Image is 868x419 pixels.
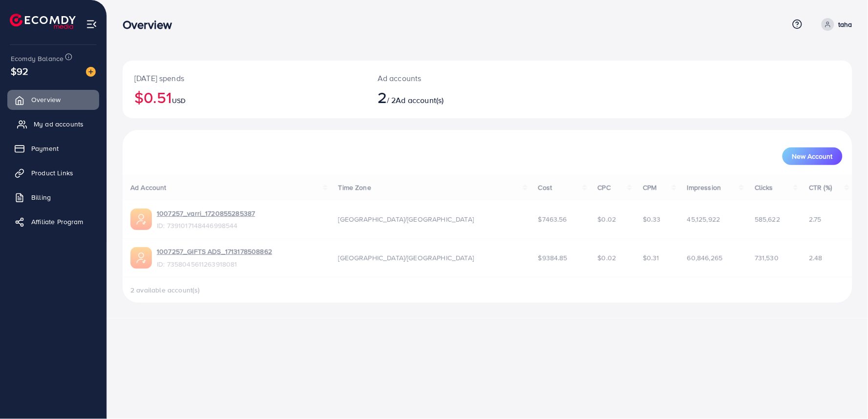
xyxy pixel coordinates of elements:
span: USD [172,96,186,105]
img: logo [10,14,76,29]
a: Payment [7,139,99,158]
a: Billing [7,188,99,207]
img: menu [86,19,97,30]
span: Affiliate Program [31,217,84,227]
span: New Account [792,153,833,160]
p: [DATE] spends [134,72,354,84]
span: 2 [378,86,387,108]
a: taha [818,18,852,31]
h3: Overview [123,18,180,32]
h2: $0.51 [134,88,354,106]
iframe: Chat [826,375,861,412]
span: Payment [31,144,59,153]
span: Billing [31,192,51,202]
span: Overview [31,95,61,105]
span: My ad accounts [34,119,84,129]
a: Product Links [7,163,99,183]
a: Affiliate Program [7,212,99,231]
span: Ad account(s) [396,95,444,105]
span: $92 [11,64,28,78]
span: Ecomdy Balance [11,54,64,63]
button: New Account [783,147,843,165]
span: Product Links [31,168,73,178]
img: image [86,67,96,77]
p: Ad accounts [378,72,537,84]
p: taha [838,19,852,30]
a: Overview [7,90,99,109]
h2: / 2 [378,88,537,106]
a: My ad accounts [7,114,99,134]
